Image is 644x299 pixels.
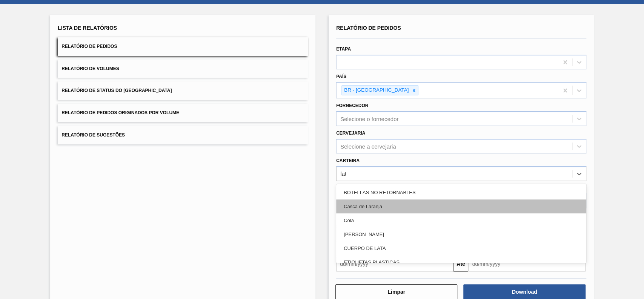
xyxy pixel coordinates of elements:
[336,74,346,79] label: País
[58,126,308,144] button: Relatório de Sugestões
[336,199,586,213] div: Casca de Laranja
[340,143,396,149] div: Selecione a cervejaria
[336,255,586,269] div: ETIQUETAS PLASTICAS
[58,60,308,78] button: Relatório de Volumes
[453,256,468,271] button: Até
[336,130,365,136] label: Cervejaria
[468,256,585,271] input: dd/mm/yyyy
[336,241,586,255] div: CUERPO DE LATA
[58,25,117,31] span: Lista de Relatórios
[61,44,117,49] span: Relatório de Pedidos
[61,88,172,93] span: Relatório de Status do [GEOGRAPHIC_DATA]
[58,81,308,100] button: Relatório de Status do [GEOGRAPHIC_DATA]
[61,110,179,115] span: Relatório de Pedidos Originados por Volume
[336,227,586,241] div: [PERSON_NAME]
[61,132,125,138] span: Relatório de Sugestões
[336,46,351,52] label: Etapa
[58,104,308,122] button: Relatório de Pedidos Originados por Volume
[58,37,308,56] button: Relatório de Pedidos
[336,256,453,271] input: dd/mm/yyyy
[336,158,360,163] label: Carteira
[336,103,368,108] label: Fornecedor
[336,213,586,227] div: Cola
[336,25,401,31] span: Relatório de Pedidos
[342,86,410,95] div: BR - [GEOGRAPHIC_DATA]
[61,66,119,71] span: Relatório de Volumes
[336,186,586,199] div: BOTELLAS NO RETORNABLES
[340,116,398,122] div: Selecione o fornecedor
